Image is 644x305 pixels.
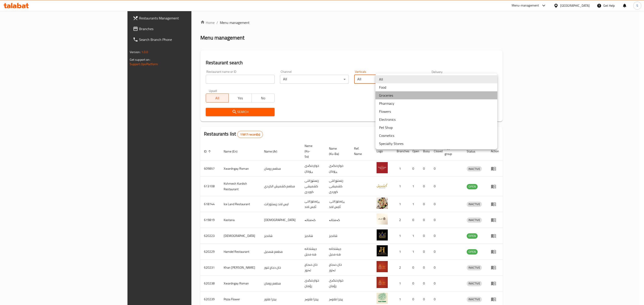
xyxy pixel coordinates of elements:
[375,132,497,140] li: Cosmetics
[375,115,497,123] li: Electronics
[375,107,497,115] li: Flowers
[375,83,497,91] li: Food
[375,99,497,107] li: Pharmacy
[375,123,497,132] li: Pet Shop
[375,91,497,99] li: Groceries
[375,140,497,148] li: Specialty Stores
[375,75,497,83] li: All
